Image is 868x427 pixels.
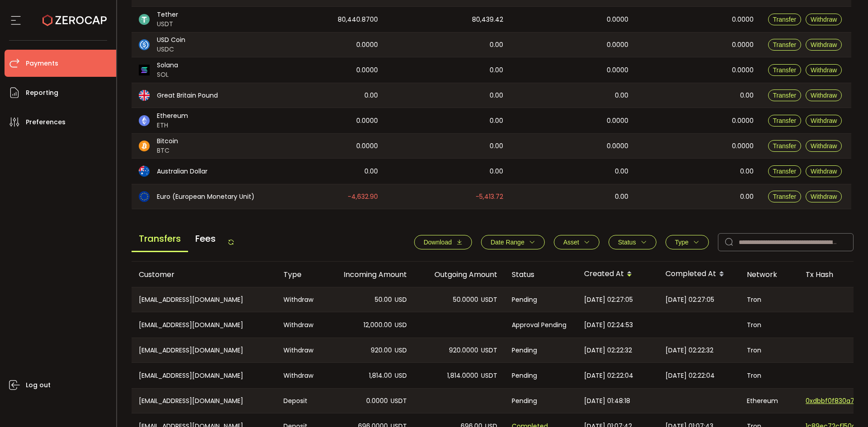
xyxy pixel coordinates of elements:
span: Date Range [491,239,524,246]
button: Status [609,235,656,249]
span: 0.0000 [607,40,628,50]
span: Transfer [773,16,797,23]
img: usdc_portfolio.svg [139,39,150,50]
span: 0.00 [490,166,503,177]
span: Reporting [26,86,58,99]
span: 0.0000 [607,141,628,151]
div: Network [740,269,798,280]
button: Transfer [768,14,802,25]
button: Date Range [481,235,545,249]
div: Withdraw [276,287,324,312]
span: 0.0000 [356,40,378,50]
button: Type [665,235,709,249]
span: 0.00 [615,192,628,202]
span: 0.0000 [732,116,754,126]
span: USDT [481,345,497,356]
span: Transfer [773,66,797,74]
span: 0.0000 [356,141,378,151]
span: ETH [157,121,188,130]
button: Transfer [768,191,802,202]
span: 0.0000 [607,116,628,126]
span: Transfer [773,142,797,150]
div: Tron [740,312,798,338]
button: Transfer [768,64,802,76]
span: 0.00 [615,90,628,101]
span: Fees [188,226,223,251]
button: Download [414,235,472,249]
span: [DATE] 02:24:53 [584,320,633,330]
div: Created At [577,267,658,282]
span: 0.0000 [732,40,754,50]
span: USD [395,295,407,305]
span: Transfer [773,41,797,48]
span: -4,632.90 [348,192,378,202]
span: Transfers [132,226,188,252]
div: Ethereum [740,389,798,413]
span: Australian Dollar [157,167,208,176]
span: 0.00 [490,116,503,126]
button: Withdraw [806,115,842,127]
span: 0.00 [490,90,503,101]
span: Withdraw [811,168,837,175]
button: Transfer [768,89,802,101]
span: Pending [512,371,537,381]
span: Pending [512,396,537,406]
div: Incoming Amount [324,269,414,280]
div: [EMAIL_ADDRESS][DOMAIN_NAME] [132,287,276,312]
img: eur_portfolio.svg [139,191,150,202]
span: Tether [157,10,178,19]
span: Solana [157,61,178,70]
span: [DATE] 02:22:04 [584,371,633,381]
img: gbp_portfolio.svg [139,90,150,101]
span: Withdraw [811,117,837,124]
button: Withdraw [806,39,842,51]
button: Asset [554,235,599,249]
div: Tron [740,363,798,388]
div: Withdraw [276,363,324,388]
button: Withdraw [806,165,842,177]
span: Preferences [26,116,66,129]
span: Payments [26,57,58,70]
span: 50.00 [375,295,392,305]
span: Approval Pending [512,320,566,330]
div: Completed At [658,267,740,282]
span: USD [395,345,407,356]
img: usdt_portfolio.svg [139,14,150,25]
button: Transfer [768,115,802,127]
span: 0.00 [740,166,754,177]
span: 80,440.8700 [338,14,378,25]
span: 1,814.0000 [447,371,478,381]
span: Withdraw [811,92,837,99]
span: [DATE] 02:22:04 [665,371,715,381]
button: Withdraw [806,191,842,202]
span: Euro (European Monetary Unit) [157,192,255,202]
span: SOL [157,70,178,80]
span: 0.00 [740,192,754,202]
span: USDT [481,295,497,305]
span: [DATE] 02:27:05 [665,295,714,305]
div: Tron [740,287,798,312]
span: 0.0000 [732,141,754,151]
span: Pending [512,345,537,356]
span: 920.0000 [449,345,478,356]
span: Transfer [773,92,797,99]
span: Great Britain Pound [157,91,218,100]
img: aud_portfolio.svg [139,166,150,177]
span: 0.00 [740,90,754,101]
span: 0.00 [490,65,503,75]
span: 1,814.00 [369,371,392,381]
img: eth_portfolio.svg [139,115,150,126]
button: Transfer [768,140,802,152]
span: BTC [157,146,178,155]
img: btc_portfolio.svg [139,141,150,151]
span: Withdraw [811,142,837,150]
span: USDC [157,45,185,54]
span: Withdraw [811,16,837,23]
span: Transfer [773,168,797,175]
span: 0.00 [490,40,503,50]
span: 0.00 [364,90,378,101]
span: USD [395,320,407,330]
div: Tron [740,338,798,362]
span: Type [675,239,689,246]
span: 0.0000 [356,116,378,126]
